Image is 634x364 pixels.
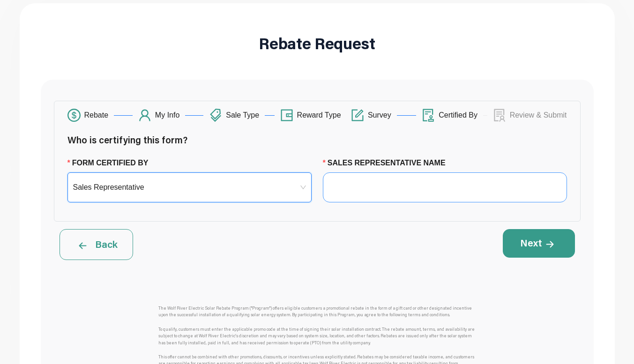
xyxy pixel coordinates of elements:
button: Back [60,229,133,260]
span: form [351,109,364,122]
div: My Info [155,109,185,122]
h1: Rebate Request [259,35,375,51]
div: To qualify, customers must enter the applicable promo code at the time of signing their solar ins... [158,322,476,350]
div: Rebate [84,109,114,122]
div: Survey [368,109,397,122]
h5: Who is certifying this form? [67,134,567,153]
label: Sales Representative Name [323,157,453,169]
input: Sales Representative Name [323,172,567,202]
div: Certified By [439,109,483,122]
div: The Wolf River Electric Solar Rebate Program ("Program") offers eligible customers a promotional ... [158,301,476,322]
div: Review & Submit [510,109,567,122]
span: solution [493,109,506,122]
label: Form Certified By [67,157,156,169]
span: tags [209,109,222,122]
span: Sales Representative [73,180,306,194]
span: audit [422,109,435,122]
div: Reward Type [297,109,347,122]
div: Sale Type [226,109,265,122]
span: dollar [67,109,81,122]
span: wallet [280,109,293,122]
span: user [138,109,151,122]
button: Next [503,229,575,257]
